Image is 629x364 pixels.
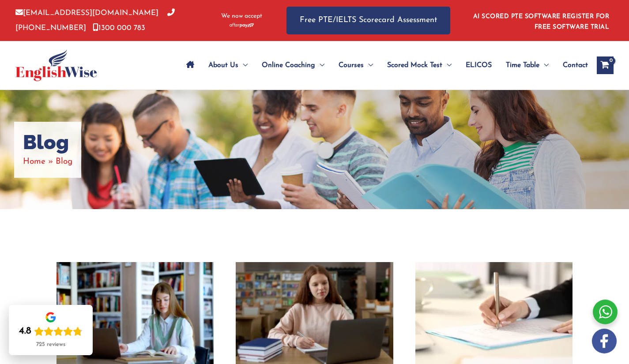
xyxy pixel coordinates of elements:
span: Contact [563,50,588,81]
span: Blog [56,158,72,166]
nav: Breadcrumbs [23,154,72,169]
span: Menu Toggle [364,50,373,81]
a: AI SCORED PTE SOFTWARE REGISTER FOR FREE SOFTWARE TRIAL [473,13,610,30]
span: Courses [339,50,364,81]
span: Online Coaching [262,50,315,81]
span: Menu Toggle [442,50,452,81]
div: Rating: 4.8 out of 5 [19,325,83,338]
a: 1300 000 783 [93,24,145,32]
span: Menu Toggle [315,50,324,81]
img: white-facebook.png [592,329,617,353]
a: [PHONE_NUMBER] [15,9,175,31]
nav: Site Navigation: Main Menu [179,50,588,81]
a: [EMAIL_ADDRESS][DOMAIN_NAME] [15,9,158,17]
img: Afterpay-Logo [230,23,254,28]
aside: Header Widget 1 [468,6,614,35]
img: cropped-ew-logo [15,49,97,81]
span: Menu Toggle [238,50,248,81]
span: Scored Mock Test [387,50,442,81]
a: Contact [556,50,588,81]
a: About UsMenu Toggle [201,50,255,81]
div: 725 reviews [36,341,65,348]
a: Scored Mock TestMenu Toggle [380,50,459,81]
a: Home [23,158,45,166]
a: Online CoachingMenu Toggle [255,50,331,81]
span: Time Table [506,50,539,81]
a: ELICOS [459,50,499,81]
span: We now accept [221,12,262,21]
div: 4.8 [19,325,31,338]
span: Menu Toggle [539,50,549,81]
a: CoursesMenu Toggle [331,50,380,81]
a: View Shopping Cart, empty [597,56,614,74]
span: About Us [208,50,238,81]
h1: Blog [23,131,72,154]
a: Time TableMenu Toggle [499,50,556,81]
span: ELICOS [466,50,492,81]
a: Free PTE/IELTS Scorecard Assessment [286,7,450,34]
